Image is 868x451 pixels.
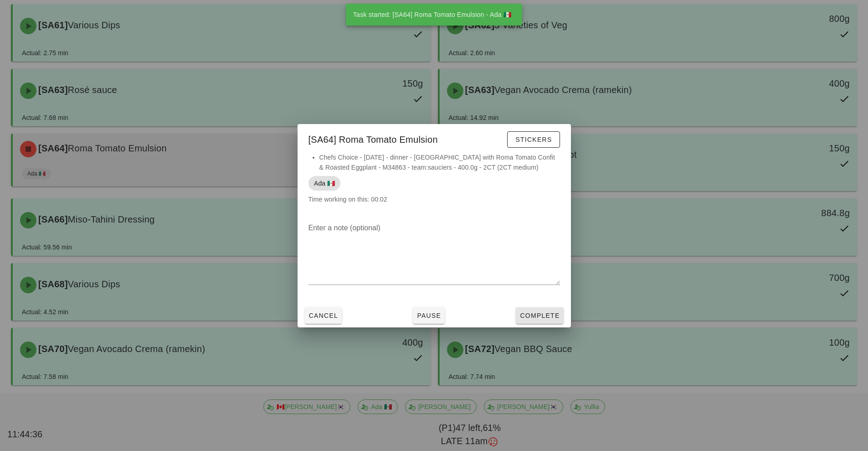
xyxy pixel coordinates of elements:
button: Complete [516,307,563,324]
button: Stickers [507,131,560,148]
div: Time working on this: 00:02 [298,152,571,213]
span: Cancel [308,312,339,319]
div: [SA64] Roma Tomato Emulsion [298,124,571,152]
span: Stickers [515,136,552,143]
span: Ada 🇲🇽 [314,176,335,191]
span: Complete [519,312,560,319]
span: Pause [416,312,441,319]
li: Chefs Choice - [DATE] - dinner - [GEOGRAPHIC_DATA] with Roma Tomato Confit & Roasted Eggplant - M... [319,152,560,172]
button: Cancel [305,307,342,324]
button: Pause [413,307,445,324]
div: Task started: [SA64] Roma Tomato Emulsion - Ada 🇲🇽 [346,4,519,26]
